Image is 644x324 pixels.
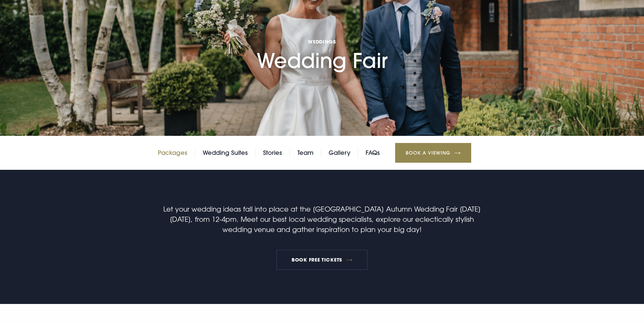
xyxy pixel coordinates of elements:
[366,148,380,158] a: FAQs
[203,148,248,158] a: Wedding Suites
[158,148,187,158] a: Packages
[257,38,388,45] span: Weddings
[329,148,350,158] a: Gallery
[263,148,282,158] a: Stories
[276,250,368,270] a: BOOK FREE TICKETS
[160,204,483,234] p: Let your wedding ideas fall into place at the [GEOGRAPHIC_DATA] Autumn Wedding Fair [DATE][DATE],...
[395,143,471,163] a: Book a Viewing
[297,148,313,158] a: Team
